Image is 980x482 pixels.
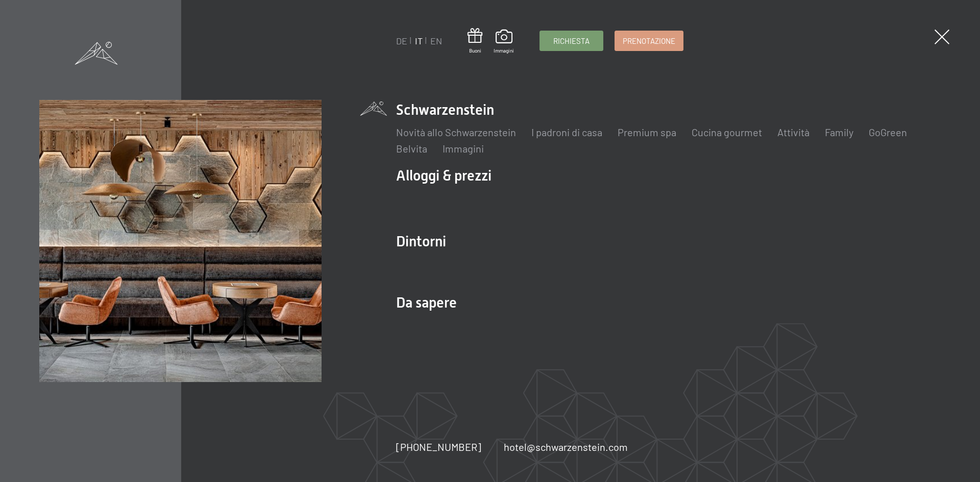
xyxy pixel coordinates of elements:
a: Cucina gourmet [692,126,762,138]
a: I padroni di casa [531,126,602,138]
a: Immagini [443,142,484,155]
span: Immagini [494,47,514,54]
span: Prenotazione [623,36,675,46]
img: [Translate to Italienisch:] [39,100,322,382]
a: DE [396,35,407,46]
a: Novità allo Schwarzenstein [396,126,516,138]
span: Buoni [468,47,482,54]
a: Premium spa [618,126,676,138]
a: Attività [777,126,810,138]
a: hotel@schwarzenstein.com [504,440,628,454]
a: Belvita [396,142,427,155]
a: Richiesta [540,31,603,50]
a: Immagini [494,30,514,54]
span: [PHONE_NUMBER] [396,441,481,453]
a: IT [415,35,423,46]
a: [PHONE_NUMBER] [396,440,481,454]
a: GoGreen [869,126,907,138]
span: Richiesta [553,36,590,46]
a: Family [825,126,853,138]
a: EN [430,35,442,46]
a: Prenotazione [615,31,683,50]
a: Buoni [468,28,482,54]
